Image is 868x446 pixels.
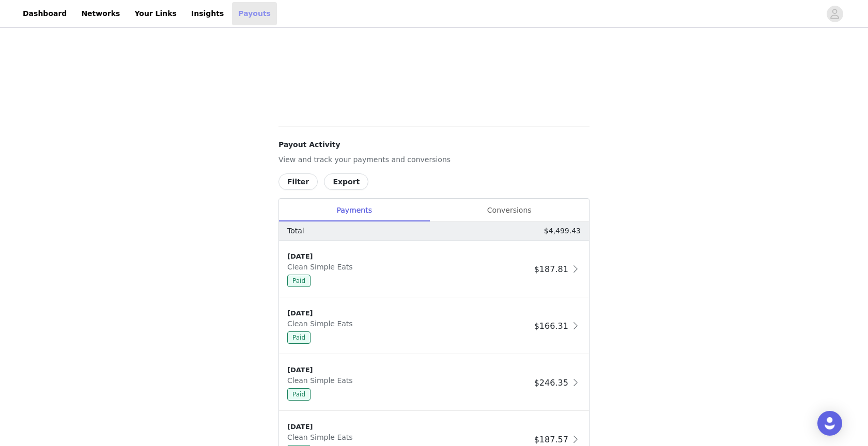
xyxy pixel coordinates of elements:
span: Paid [287,275,311,287]
a: Your Links [128,2,183,25]
h4: Payout Activity [278,139,590,150]
a: Insights [185,2,230,25]
span: Clean Simple Eats [287,376,357,385]
a: Networks [75,2,126,25]
a: Payouts [232,2,277,25]
p: $4,499.43 [544,226,581,236]
a: Dashboard [17,2,73,25]
span: $187.81 [534,264,568,274]
div: [DATE] [287,365,530,375]
div: [DATE] [287,308,530,318]
p: View and track your payments and conversions [278,154,590,165]
span: Clean Simple Eats [287,263,357,271]
span: Paid [287,388,311,401]
div: Payments [279,199,429,222]
span: Clean Simple Eats [287,433,357,441]
p: Total [287,226,304,236]
span: $187.57 [534,435,568,444]
div: clickable-list-item [279,298,589,355]
div: [DATE] [287,251,530,262]
button: Export [324,173,368,190]
div: avatar [830,6,840,22]
div: Open Intercom Messenger [817,411,842,436]
span: Clean Simple Eats [287,320,357,328]
div: clickable-list-item [279,241,589,298]
div: [DATE] [287,422,530,432]
span: $166.31 [534,321,568,331]
button: Filter [278,173,318,190]
div: clickable-list-item [279,355,589,411]
span: $246.35 [534,378,568,388]
div: Conversions [429,199,589,222]
span: Paid [287,331,311,344]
